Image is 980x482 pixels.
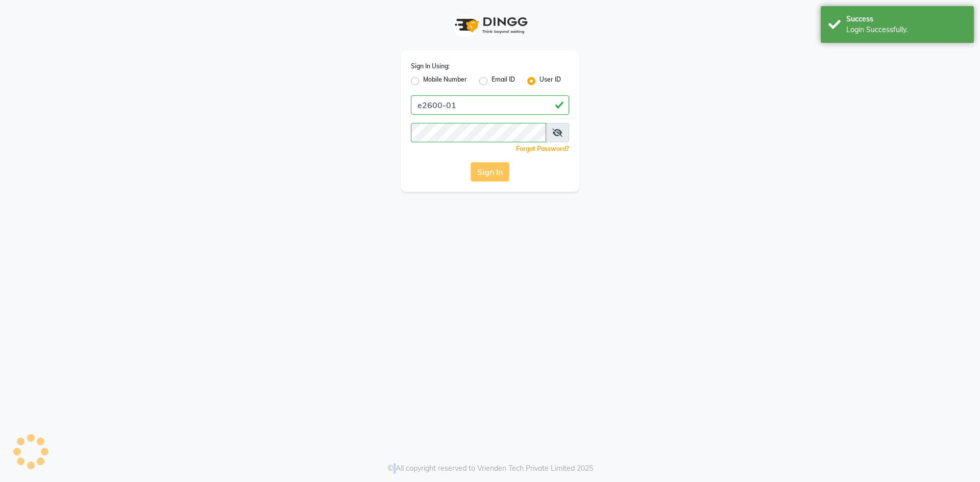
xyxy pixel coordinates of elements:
label: Sign In Using: [411,62,450,71]
input: Username [411,123,546,142]
div: Success [846,14,966,24]
label: Mobile Number [423,75,467,87]
a: Forgot Password? [516,145,569,153]
label: Email ID [492,75,515,87]
img: logo1.svg [449,10,531,40]
div: Login Successfully. [846,24,966,35]
input: Username [411,95,569,115]
label: User ID [540,75,561,87]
